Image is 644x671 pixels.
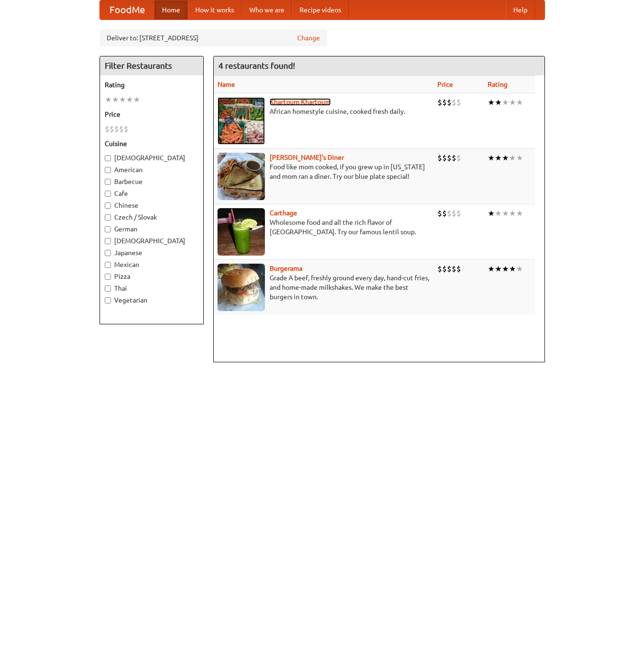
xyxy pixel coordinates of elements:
label: American [105,165,199,175]
img: sallys.jpg [218,153,265,200]
a: Recipe videos [292,0,349,19]
li: ★ [509,153,516,163]
li: $ [456,97,461,108]
li: $ [437,208,442,219]
input: [DEMOGRAPHIC_DATA] [105,238,111,244]
li: $ [447,208,452,219]
li: $ [437,153,442,163]
li: $ [456,264,461,274]
li: ★ [105,94,112,105]
li: ★ [495,153,502,163]
li: ★ [488,208,495,219]
li: ★ [126,94,133,105]
input: Czech / Slovak [105,214,111,221]
li: ★ [516,208,523,219]
a: Change [297,33,320,43]
li: ★ [495,264,502,274]
a: Khartoum Khartoum [270,98,331,106]
a: Help [506,0,535,19]
label: Cafe [105,189,199,198]
li: $ [447,264,452,274]
input: Cafe [105,191,111,197]
li: ★ [133,94,140,105]
input: Pizza [105,274,111,280]
label: Chinese [105,201,199,210]
input: Thai [105,285,111,292]
p: African homestyle cuisine, cooked fresh daily. [218,107,430,116]
p: Wholesome food and all the rich flavor of [GEOGRAPHIC_DATA]. Try our famous lentil soup. [218,218,430,237]
label: Thai [105,284,199,293]
a: Rating [488,81,508,88]
li: $ [442,208,447,219]
a: Burgerama [270,265,302,272]
li: ★ [516,97,523,108]
label: [DEMOGRAPHIC_DATA] [105,236,199,246]
li: ★ [509,97,516,108]
li: $ [109,124,114,134]
li: $ [437,97,442,108]
li: ★ [516,264,523,274]
div: Deliver to: [STREET_ADDRESS] [100,29,327,46]
input: Barbecue [105,179,111,185]
input: Japanese [105,250,111,256]
li: $ [452,97,456,108]
li: ★ [516,153,523,163]
input: Chinese [105,202,111,209]
li: $ [124,124,128,134]
li: $ [437,264,442,274]
input: American [105,167,111,173]
li: ★ [112,94,119,105]
li: ★ [495,97,502,108]
li: $ [456,208,461,219]
h5: Price [105,110,199,119]
label: [DEMOGRAPHIC_DATA] [105,153,199,163]
li: ★ [488,97,495,108]
a: How it works [188,0,242,19]
li: $ [456,153,461,163]
li: ★ [502,208,509,219]
li: ★ [502,153,509,163]
label: Barbecue [105,177,199,186]
h5: Rating [105,80,199,90]
h4: Filter Restaurants [100,56,203,75]
li: $ [447,153,452,163]
p: Grade A beef, freshly ground every day, hand-cut fries, and home-made milkshakes. We make the bes... [218,273,430,302]
label: Vegetarian [105,295,199,305]
input: German [105,226,111,232]
li: ★ [502,97,509,108]
label: Czech / Slovak [105,212,199,222]
label: Mexican [105,260,199,269]
input: Vegetarian [105,297,111,303]
a: Price [437,81,453,88]
input: [DEMOGRAPHIC_DATA] [105,155,111,161]
li: $ [105,124,109,134]
li: $ [119,124,124,134]
li: ★ [509,208,516,219]
li: ★ [495,208,502,219]
label: German [105,224,199,234]
li: $ [452,153,456,163]
li: ★ [509,264,516,274]
a: [PERSON_NAME]'s Diner [270,154,344,161]
li: ★ [502,264,509,274]
li: ★ [119,94,126,105]
a: Carthage [270,209,297,217]
a: Name [218,81,235,88]
li: $ [442,153,447,163]
ng-pluralize: 4 restaurants found! [218,61,295,70]
a: Who we are [242,0,292,19]
label: Pizza [105,272,199,281]
li: $ [452,208,456,219]
a: FoodMe [100,0,154,19]
li: ★ [488,153,495,163]
li: $ [447,97,452,108]
a: Home [154,0,188,19]
li: $ [442,264,447,274]
li: $ [452,264,456,274]
label: Japanese [105,248,199,257]
input: Mexican [105,262,111,268]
